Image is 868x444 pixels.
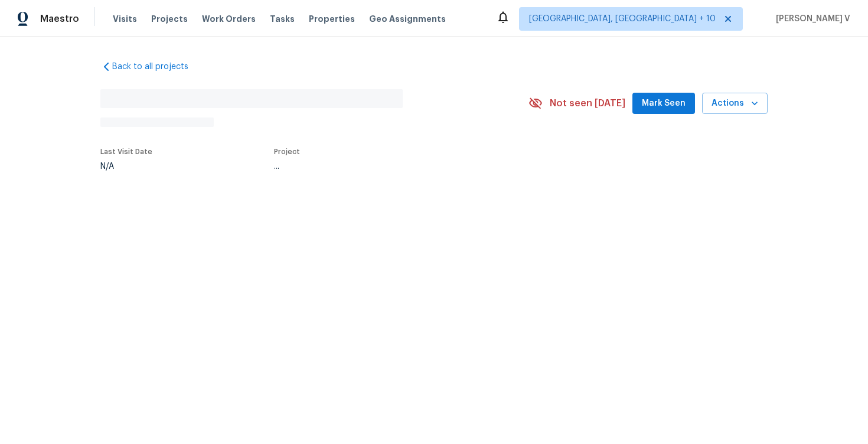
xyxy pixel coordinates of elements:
span: Last Visit Date [100,148,152,155]
span: Not seen [DATE] [550,97,625,109]
span: Visits [113,13,137,25]
span: Geo Assignments [369,13,446,25]
span: Maestro [40,13,79,25]
span: Project [274,148,300,155]
span: Tasks [270,15,295,23]
div: N/A [100,162,152,171]
div: ... [274,162,501,171]
span: Mark Seen [642,96,686,111]
span: [GEOGRAPHIC_DATA], [GEOGRAPHIC_DATA] + 10 [529,13,716,25]
span: Actions [712,96,758,111]
span: [PERSON_NAME] V [771,13,850,25]
button: Actions [702,93,768,115]
span: Work Orders [202,13,256,25]
span: Properties [309,13,355,25]
button: Mark Seen [632,93,695,115]
span: Projects [151,13,188,25]
a: Back to all projects [100,61,214,73]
